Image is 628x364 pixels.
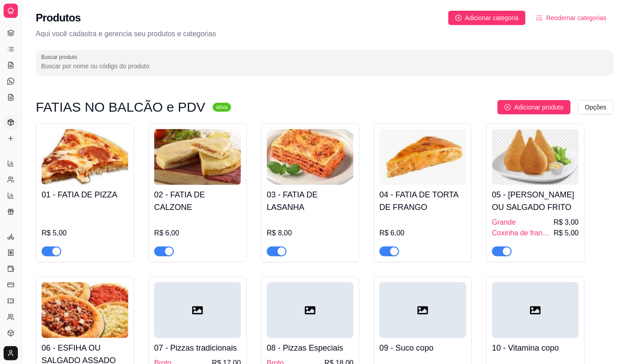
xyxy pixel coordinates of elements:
span: Adicionar categoria [465,13,519,23]
h4: 07 - Pizzas tradicionais [154,342,241,354]
div: R$ 5,00 [42,228,128,238]
span: plus-circle [505,104,511,110]
h4: 05 - [PERSON_NAME] OU SALGADO FRITO [492,188,579,213]
button: Adicionar produto [497,100,571,114]
h4: 02 - FATIA DE CALZONE [154,188,241,213]
img: product-image [42,282,128,338]
span: Adicionar produto [514,102,564,112]
div: R$ 6,00 [379,228,466,238]
span: Reodernar categorias [546,13,607,23]
h2: Produtos [36,11,81,25]
img: product-image [42,129,128,185]
span: Grande [492,217,516,228]
p: Aqui você cadastra e gerencia seu produtos e categorias [36,29,614,39]
span: Opções [585,102,607,112]
img: product-image [267,129,354,185]
div: R$ 6,00 [154,228,241,238]
h4: 10 - Vitamina copo [492,342,579,354]
div: R$ 8,00 [267,228,354,238]
span: Coxinha de frango com requeijão [492,228,552,238]
img: product-image [379,129,466,185]
img: product-image [154,129,241,185]
span: R$ 3,00 [554,217,579,228]
h4: 08 - Pizzas Especiais [267,342,354,354]
h4: 01 - FATIA DE PIZZA [42,188,128,201]
input: Buscar produto [41,62,608,71]
label: Buscar produto [41,53,80,61]
img: product-image [492,129,579,185]
button: Opções [578,100,614,114]
button: Adicionar categoria [448,11,526,25]
button: Reodernar categorias [529,11,614,25]
h4: 03 - FATIA DE LASANHA [267,188,354,213]
span: plus-circle [455,15,462,21]
h4: 04 - FATIA DE TORTA DE FRANGO [379,188,466,213]
h4: 09 - Suco copo [379,342,466,354]
span: ordered-list [536,15,543,21]
h3: FATIAS NO BALCÃO e PDV [36,102,206,113]
sup: ativa [213,103,231,112]
span: R$ 5,00 [554,228,579,238]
